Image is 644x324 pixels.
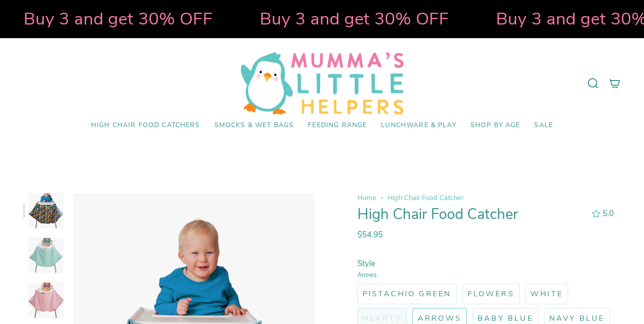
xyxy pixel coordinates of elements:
a: High Chair Food Catchers [84,114,207,137]
h1: High Chair Food Catcher [357,206,584,223]
span: High Chair Food Catchers [91,121,200,130]
span: Baby Blue [478,313,533,324]
a: Feeding Range [301,114,374,137]
strong: Buy 3 and get 30% OFF [22,7,211,31]
span: Pistachio Green [363,289,452,299]
span: Arrows [418,313,462,324]
a: Home [357,193,376,202]
a: Shop by Age [463,114,528,137]
span: SALE [534,121,553,130]
small: Arrows [357,269,617,279]
span: Shop by Age [471,121,520,130]
span: Hearts [363,313,402,324]
strong: Buy 3 and get 30% OFF [258,7,447,31]
span: Flowers [468,289,514,299]
div: 5.0 out of 5.0 stars [592,210,600,218]
a: Smocks & Wet Bags [207,114,301,137]
span: $54.95 [357,229,383,240]
img: Mumma’s Little Helpers [241,52,404,114]
a: Lunchware & Play [374,114,463,137]
span: Navy Blue [549,313,605,324]
span: Feeding Range [308,121,367,130]
span: White [530,289,563,299]
a: SALE [527,114,560,137]
span: Smocks & Wet Bags [215,121,294,130]
span: Style [357,258,375,269]
button: 5.0 out of 5.0 stars [587,207,616,220]
span: High Chair Food Catcher [388,193,463,202]
span: Lunchware & Play [381,121,456,130]
span: 5.0 [603,208,614,219]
